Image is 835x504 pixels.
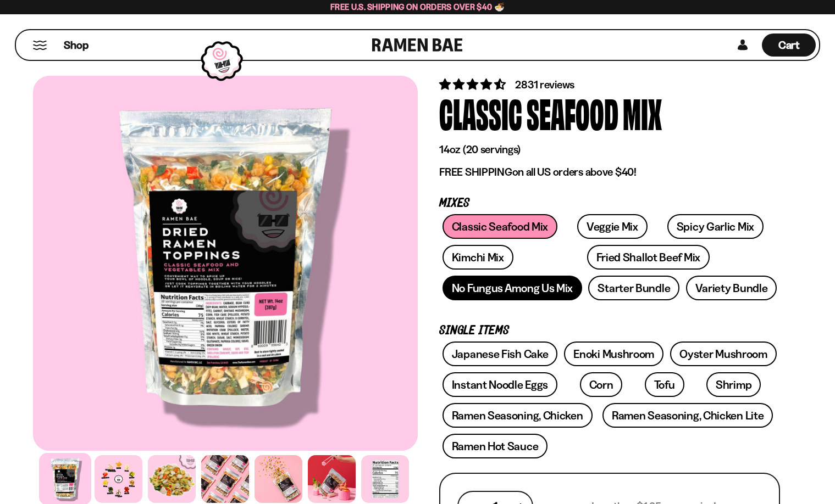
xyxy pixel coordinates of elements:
a: Corn [580,372,623,397]
a: Ramen Seasoning, Chicken Lite [602,403,773,428]
span: 4.68 stars [439,77,508,91]
div: Classic [439,92,522,133]
span: Cart [778,38,800,52]
a: Fried Shallot Beef Mix [587,245,710,270]
p: Mixes [439,198,780,209]
a: Instant Noodle Eggs [443,372,557,397]
span: Free U.S. Shipping on Orders over $40 🍜 [330,2,505,12]
p: on all US orders above $40! [439,165,780,179]
span: 2831 reviews [515,78,574,91]
a: Veggie Mix [577,214,648,239]
a: Shop [64,33,89,57]
a: Ramen Hot Sauce [443,434,548,458]
p: Single Items [439,326,780,336]
span: Shop [64,38,89,53]
div: Cart [762,30,816,60]
a: Shrimp [706,372,761,397]
a: Oyster Mushroom [670,341,777,366]
a: Spicy Garlic Mix [667,214,764,239]
a: Starter Bundle [588,276,679,300]
div: Seafood [527,92,618,133]
a: Ramen Seasoning, Chicken [443,403,593,428]
strong: FREE SHIPPING [439,165,512,178]
a: Japanese Fish Cake [443,341,558,366]
a: Enoki Mushroom [564,341,663,366]
div: Mix [623,92,662,133]
a: Tofu [645,372,684,397]
p: 14oz (20 servings) [439,143,780,156]
a: Variety Bundle [686,276,777,300]
button: Mobile Menu Trigger [32,41,47,50]
a: Kimchi Mix [443,245,513,270]
a: No Fungus Among Us Mix [443,276,582,300]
